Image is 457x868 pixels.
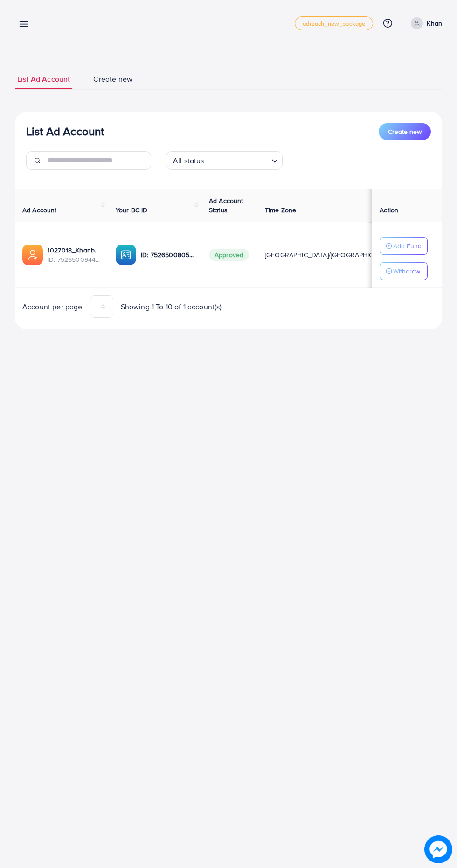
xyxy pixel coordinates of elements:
[48,245,101,265] div: <span class='underline'>1027018_Khanbhia_1752400071646</span></br>7526500944935256080
[141,249,194,260] p: ID: 7526500805902909457
[425,836,451,862] img: image
[265,250,395,259] span: [GEOGRAPHIC_DATA]/[GEOGRAPHIC_DATA]
[171,154,206,168] span: All status
[380,237,428,255] button: Add Fund
[22,245,43,265] img: ic-ads-acc.e4c84228.svg
[380,262,428,280] button: Withdraw
[407,17,442,29] a: Khan
[303,21,365,27] span: adreach_new_package
[22,205,57,215] span: Ad Account
[388,127,422,136] span: Create new
[380,205,398,215] span: Action
[295,16,373,30] a: adreach_new_package
[116,245,136,265] img: ic-ba-acc.ded83a64.svg
[22,301,83,312] span: Account per page
[17,74,70,84] span: List Ad Account
[26,125,104,138] h3: List Ad Account
[166,151,283,170] div: Search for option
[93,74,132,84] span: Create new
[48,245,101,255] a: 1027018_Khanbhia_1752400071646
[209,249,249,261] span: Approved
[265,205,296,215] span: Time Zone
[393,240,422,252] p: Add Fund
[393,266,420,277] p: Withdraw
[209,196,243,215] span: Ad Account Status
[116,205,148,215] span: Your BC ID
[379,123,431,140] button: Create new
[207,152,268,168] input: Search for option
[48,255,101,264] span: ID: 7526500944935256080
[427,18,442,29] p: Khan
[121,301,222,312] span: Showing 1 To 10 of 1 account(s)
